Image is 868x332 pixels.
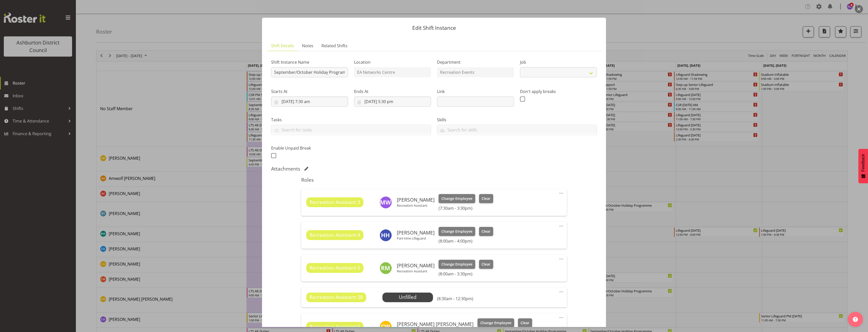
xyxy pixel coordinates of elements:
label: Tasks [271,117,431,123]
button: Clear [518,318,532,327]
p: Part-time Lifeguard [397,236,435,240]
span: Clear [482,196,490,201]
span: Clear [520,320,529,326]
span: Recreation Assistant 58 [310,294,363,301]
h6: [PERSON_NAME] [397,197,435,203]
label: Don't apply breaks [520,88,597,94]
img: harriet-hill8786.jpg [380,229,392,241]
input: Search for tasks [271,126,431,134]
label: Location [354,59,431,65]
h6: (8:30am - 12:30pm) [437,296,473,301]
input: Click to select... [271,97,348,107]
button: Clear [479,194,493,203]
button: Feedback - Show survey [858,149,868,183]
label: Job [520,59,597,65]
span: Recreation Assistant 3 [310,199,360,206]
input: Click to select... [354,97,431,107]
button: Clear [479,260,493,269]
span: Recreation Assistant 5 [310,264,360,272]
label: Department [437,59,514,65]
span: Clear [482,262,490,267]
h6: (8:00am - 4:00pm) [439,239,493,244]
span: Feedback [861,154,865,172]
span: Change Employee [441,229,472,234]
span: Change Employee [441,196,472,201]
button: Change Employee [478,318,514,327]
span: Shift Details [271,43,294,49]
span: Recreation Assistant 4 [310,231,360,239]
input: Shift Instance Name [271,67,348,77]
label: Starts At [271,88,348,94]
p: Recreation Assistant [397,203,435,207]
span: Related Shifts [321,43,348,49]
h6: [PERSON_NAME] [397,230,435,235]
img: maddy-wilson4076.jpg [380,196,392,208]
h5: Roles [301,177,567,183]
label: Enable Unpaid Break [271,145,348,151]
button: Change Employee [439,260,475,269]
h6: (8:00am - 3:30pm) [439,271,493,276]
h5: Attachments [271,166,300,172]
h6: (7:30am - 3:30pm) [439,206,493,211]
label: Skills [437,117,597,123]
h6: [PERSON_NAME] [397,263,435,268]
span: Change Employee [480,320,511,326]
span: Notes [302,43,313,49]
img: help-xxl-2.png [853,317,858,322]
span: Clear [482,229,490,234]
p: Recreation Assistant [397,269,435,273]
label: Link [437,88,514,94]
button: Change Employee [439,194,475,203]
span: Recreation Assistant 6 [310,323,360,330]
input: Search for skills [437,126,597,134]
label: Shift Instance Name [271,59,348,65]
img: rose-mckay11084.jpg [380,262,392,274]
h6: [PERSON_NAME] [PERSON_NAME] [397,321,473,327]
p: Edit Shift Instance [267,25,601,31]
button: Change Employee [439,227,475,236]
span: Change Employee [441,262,472,267]
button: Clear [479,227,493,236]
label: Ends At [354,88,431,94]
span: Unfilled [399,294,417,300]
